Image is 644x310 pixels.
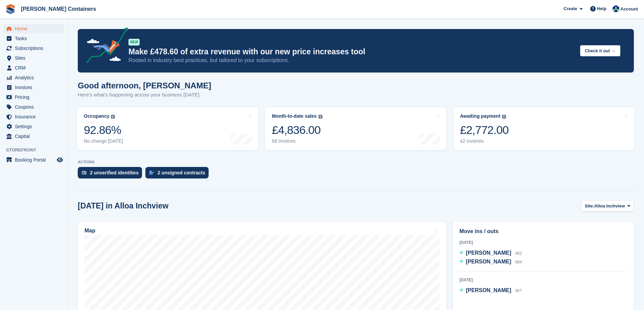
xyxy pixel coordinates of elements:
[149,171,154,175] img: contract_signature_icon-13c848040528278c33f63329250d36e43548de30e8caae1d1a13099fd9432cc5.svg
[515,260,522,264] span: 084
[3,132,64,141] a: menu
[15,132,55,141] span: Capital
[272,138,322,144] div: 68 invoices
[620,6,638,12] span: Account
[128,57,575,64] p: Rooted in industry best practices, but tailored to your subscriptions.
[613,5,619,12] img: Audra Whitelaw
[318,115,323,119] img: icon-info-grey-7440780725fd019a000dd9b08b2336e03edf1995a4989e88bcd33f0948082b44.svg
[3,44,64,53] a: menu
[597,5,606,12] span: Help
[78,201,168,210] h2: [DATE] in Alloa Inchview
[90,170,139,175] div: 2 unverified identities
[15,92,55,102] span: Pricing
[78,91,211,99] p: Here's what's happening across your business [DATE]
[272,113,316,119] div: Month-to-date sales
[564,5,577,12] span: Create
[77,107,258,150] a: Occupancy 92.86% No change [DATE]
[158,170,205,175] div: 2 unsigned contracts
[84,123,123,137] div: 92.86%
[466,259,511,264] span: [PERSON_NAME]
[3,83,64,92] a: menu
[15,53,55,63] span: Sites
[459,239,627,246] div: [DATE]
[594,203,625,209] span: Alloa Inchview
[3,112,64,121] a: menu
[78,167,145,182] a: 2 unverified identities
[18,3,99,15] a: [PERSON_NAME] Containers
[6,147,67,153] span: Storefront
[459,286,522,295] a: [PERSON_NAME] 067
[84,113,109,119] div: Occupancy
[128,47,575,57] p: Make £478.60 of extra revenue with our new price increases tool
[3,92,64,102] a: menu
[460,113,501,119] div: Awaiting payment
[15,63,55,73] span: CRM
[581,200,634,212] button: Site: Alloa Inchview
[502,115,506,119] img: icon-info-grey-7440780725fd019a000dd9b08b2336e03edf1995a4989e88bcd33f0948082b44.svg
[15,83,55,92] span: Invoices
[15,24,55,33] span: Home
[515,251,522,256] span: 062
[459,277,627,283] div: [DATE]
[272,123,322,137] div: £4,836.00
[453,107,635,150] a: Awaiting payment £2,772.00 42 invoices
[3,122,64,131] a: menu
[15,102,55,112] span: Coupons
[459,227,627,235] h2: Move ins / outs
[3,155,64,165] a: menu
[128,39,140,46] div: NEW
[111,115,115,119] img: icon-info-grey-7440780725fd019a000dd9b08b2336e03edf1995a4989e88bcd33f0948082b44.svg
[15,34,55,43] span: Tasks
[3,63,64,73] a: menu
[460,123,509,137] div: £2,772.00
[84,138,123,144] div: No change [DATE]
[82,171,87,175] img: verify_identity-adf6edd0f0f0b5bbfe63781bf79b02c33cf7c696d77639b501bdc392416b5a36.svg
[81,27,128,66] img: price-adjustments-announcement-icon-8257ccfd72463d97f412b2fc003d46551f7dbcb40ab6d574587a9cd5c0d94...
[3,34,64,43] a: menu
[459,258,522,266] a: [PERSON_NAME] 084
[15,155,55,165] span: Booking Portal
[515,288,522,293] span: 067
[466,287,511,293] span: [PERSON_NAME]
[466,250,511,256] span: [PERSON_NAME]
[78,81,211,90] h1: Good afternoon, [PERSON_NAME]
[5,4,16,14] img: stora-icon-8386f47178a22dfd0bd8f6a31ec36ba5ce8667c1dd55bd0f319d3a0aa187defe.svg
[78,160,634,164] p: ACTIONS
[3,24,64,33] a: menu
[3,102,64,112] a: menu
[580,45,620,56] button: Check it out →
[15,112,55,121] span: Insurance
[460,138,509,144] div: 42 invoices
[15,122,55,131] span: Settings
[265,107,446,150] a: Month-to-date sales £4,836.00 68 invoices
[15,73,55,82] span: Analytics
[3,73,64,82] a: menu
[85,228,95,234] h2: Map
[145,167,212,182] a: 2 unsigned contracts
[15,44,55,53] span: Subscriptions
[585,203,594,209] span: Site:
[56,156,64,164] a: Preview store
[3,53,64,63] a: menu
[459,249,522,258] a: [PERSON_NAME] 062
